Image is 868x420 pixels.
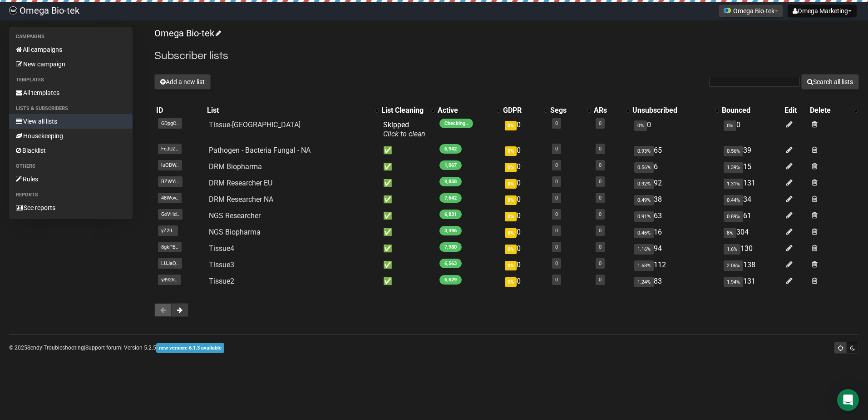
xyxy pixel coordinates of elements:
[439,275,462,285] span: 6,629
[634,277,654,287] span: 1.24%
[719,5,783,17] button: Omega Bio-tek
[724,277,743,287] span: 1.94%
[555,120,558,126] a: 0
[724,244,740,255] span: 1.6%
[720,257,783,273] td: 138
[837,389,859,411] div: Open Intercom Messenger
[439,193,462,203] span: 7,642
[9,31,133,42] li: Campaigns
[631,142,720,159] td: 65
[209,244,234,253] a: Tissue4
[505,245,517,254] span: 0%
[9,85,133,100] a: All templates
[9,103,133,114] li: Lists & subscribers
[631,273,720,290] td: 83
[158,225,178,236] span: yZ2lI..
[555,277,558,283] a: 0
[438,106,492,115] div: Active
[380,159,436,175] td: ✅
[634,162,654,173] span: 0.56%
[555,228,558,234] a: 0
[631,257,720,273] td: 112
[380,208,436,224] td: ✅
[439,210,462,219] span: 6,831
[599,120,602,126] a: 0
[801,74,859,90] button: Search all lists
[555,195,558,201] a: 0
[599,228,602,234] a: 0
[634,146,654,156] span: 0.93%
[720,191,783,208] td: 34
[722,106,781,115] div: Bounced
[154,48,859,64] h2: Subscriber lists
[808,104,859,117] th: Delete: No sort applied, activate to apply an ascending sort
[9,343,224,353] p: © 2025 | | | Version 5.2.5
[720,117,783,142] td: 0
[505,121,517,130] span: 0%
[380,240,436,257] td: ✅
[724,211,743,222] span: 0.89%
[631,117,720,142] td: 0
[599,146,602,152] a: 0
[634,244,654,255] span: 1.16%
[555,162,558,168] a: 0
[505,195,517,205] span: 0%
[27,345,42,351] a: Sendy
[209,179,272,187] a: DRM Researcher EU
[634,120,647,131] span: 0%
[501,104,548,117] th: GDPR: No sort applied, activate to apply an ascending sort
[599,211,602,217] a: 0
[631,240,720,257] td: 94
[783,104,808,117] th: Edit: No sort applied, sorting is disabled
[9,75,133,85] li: Templates
[505,179,517,189] span: 0%
[631,104,720,117] th: Unsubscribed: No sort applied, activate to apply an ascending sort
[505,277,517,287] span: 0%
[501,142,548,159] td: 0
[439,144,462,154] span: 6,942
[158,144,182,154] span: FeJUZ..
[720,159,783,175] td: 15
[634,179,654,189] span: 0.92%
[724,195,743,205] span: 0.44%
[439,226,462,235] span: 3,496
[634,195,654,205] span: 0.49%
[788,5,857,17] button: Omega Marketing
[158,160,182,170] span: luODW..
[158,275,181,285] span: y892R..
[555,211,558,217] a: 0
[555,179,558,185] a: 0
[209,211,261,220] a: NGS Researcher
[720,224,783,240] td: 304
[439,259,462,268] span: 6,563
[634,260,654,271] span: 1.68%
[380,191,436,208] td: ✅
[505,212,517,221] span: 0%
[631,224,720,240] td: 16
[209,146,311,155] a: Pathogen - Bacteria Fungal - NA
[555,244,558,250] a: 0
[380,273,436,290] td: ✅
[158,258,182,269] span: LUJaQ..
[724,162,743,173] span: 1.39%
[156,106,203,115] div: ID
[380,142,436,159] td: ✅
[634,228,654,238] span: 0.46%
[9,200,133,215] a: See reports
[501,224,548,240] td: 0
[724,179,743,189] span: 1.31%
[439,242,462,252] span: 7,980
[85,345,121,351] a: Support forum
[436,104,501,117] th: Active: No sort applied, activate to apply an ascending sort
[634,211,654,222] span: 0.91%
[720,208,783,224] td: 61
[720,175,783,191] td: 131
[156,345,224,351] a: new version: 6.1.3 available
[158,242,182,252] span: 8gkPB..
[380,257,436,273] td: ✅
[9,143,133,158] a: Blacklist
[503,106,539,115] div: GDPR
[383,130,425,138] a: Click to clean
[592,104,631,117] th: ARs: No sort applied, activate to apply an ascending sort
[631,191,720,208] td: 38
